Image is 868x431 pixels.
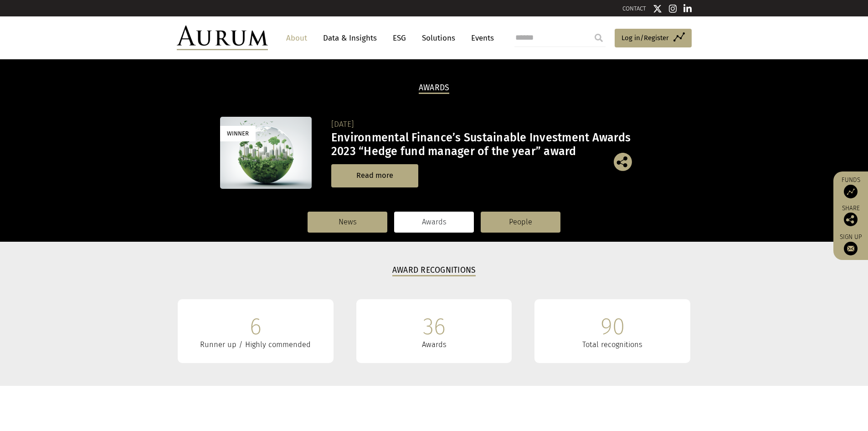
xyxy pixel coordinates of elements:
img: Instagram icon [669,4,677,13]
input: Submit [590,29,608,47]
a: Data & Insights [318,30,381,47]
a: News [308,212,387,233]
h3: Award Recognitions [392,265,476,276]
img: Sign up to our newsletter [844,242,858,255]
div: 90 [601,313,625,340]
img: Twitter icon [653,4,662,13]
div: Runner up / Highly commended [191,340,320,349]
img: Aurum [177,26,268,50]
div: Total recognitions [548,340,677,349]
img: Linkedin icon [683,4,692,13]
div: 36 [423,313,446,340]
h2: Awards [419,83,450,94]
a: Sign up [838,233,863,255]
h3: Environmental Finance’s Sustainable Investment Awards 2023 “Hedge fund manager of the year” award [331,131,646,158]
a: ESG [388,30,411,47]
a: CONTACT [622,5,646,12]
a: Funds [838,176,863,198]
span: Log in/Register [621,32,669,43]
img: Access Funds [844,185,858,198]
a: People [481,212,560,233]
a: Log in/Register [615,29,692,48]
div: Share [838,205,863,226]
div: Awards [370,340,498,349]
a: Awards [394,212,474,233]
a: About [282,30,312,47]
a: Events [467,30,494,47]
a: Read more [331,164,418,187]
div: [DATE] [331,118,646,131]
div: 6 [250,313,262,340]
a: Solutions [417,30,460,47]
div: Winner [220,126,256,141]
img: Share this post [844,213,858,226]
